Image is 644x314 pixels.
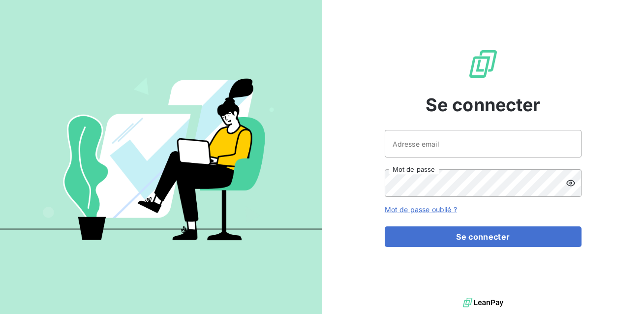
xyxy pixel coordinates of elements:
[467,48,499,80] img: Logo LeanPay
[385,226,582,247] button: Se connecter
[463,295,503,310] img: logo
[385,205,457,214] a: Mot de passe oublié ?
[385,130,582,157] input: placeholder
[426,92,541,118] span: Se connecter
